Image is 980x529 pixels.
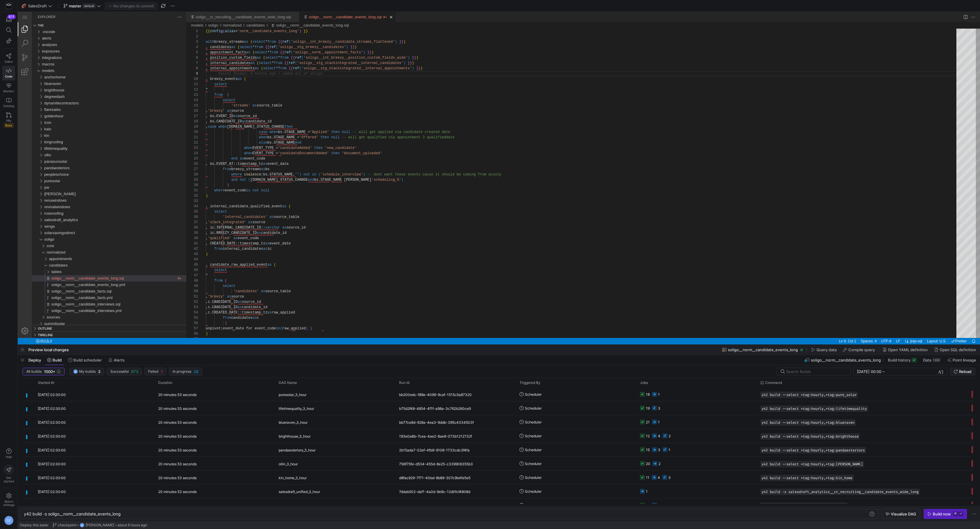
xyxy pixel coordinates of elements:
div: brighthouse [14,75,169,82]
span: checkpoint [58,523,76,527]
div: /models/kin [27,121,169,127]
span: pw [27,173,32,178]
div: Build now [933,512,951,516]
div: kaio [14,114,169,121]
h3: Explorer Section: y42 [20,10,26,17]
input: End datetime [886,369,925,374]
div: /models/soligo/normalized/candidates/soligo__norm__candidate_facts.sql [27,276,169,283]
div: /models/soligo/normalized [29,237,169,244]
span: tables [34,258,44,262]
span: soligo__norm__candidate_facts.sql [34,277,94,282]
div: macros [14,49,169,56]
a: Spaces: 4 [842,326,860,333]
span: kingroofing [27,128,45,132]
div: /models/anchorhome [27,62,169,69]
span: ( [205,17,207,22]
div: de3f5057-6721-4d54-b8ed-14e176826c77 [396,498,516,512]
span: Catalog [3,104,14,108]
span: anchorhome [27,63,48,68]
div: soligo__norm__candidate_interviews.sql [14,289,169,296]
span: Query data [816,347,837,352]
span: about 6 hours ago [117,523,147,527]
div: /models/soligo/normalized/candidates/soligo__norm__candidate_events_long.sql • 352 problems in th... [252,10,331,17]
div: 2b15ada7-02ef-4fb9-9108-1733cdc3f4fa [396,443,516,456]
button: Build history [885,355,919,365]
span: appointments [31,245,54,249]
div: /models/soligo/core [29,231,169,237]
span: salesdraft_unified_3_hour [279,485,320,499]
span: blueraven [27,70,43,74]
div: revivalwindows [14,192,169,198]
div: alerts [14,23,169,30]
a: check-all Prettier [932,326,950,333]
span: Build [53,358,62,362]
div: /models/renu [27,179,169,185]
div: flaresales [14,95,169,101]
div: Outline Section [14,313,169,320]
span: Open SQL definition [940,347,976,352]
span: Reload [959,369,971,374]
a: LF [877,326,884,333]
span: soligo__norm__candidate_events_long.sql [34,264,106,269]
div: models [14,56,169,62]
span: kaio [27,115,34,119]
span: renuwindows [27,186,49,191]
div: kingroofing [14,127,169,134]
div: /models/icon [27,108,169,114]
span: kin [27,121,32,126]
span: exposures [24,37,42,42]
div: .vscode [14,17,169,23]
div: Files Explorer [14,17,169,313]
div: 756f75fe-d534-455d-8e25-c339906355b3 [396,457,516,470]
div: roseroofing [14,198,169,205]
span: Get started [4,476,14,483]
div: soligo__norm__candidate_events_long.yml [14,270,169,276]
div: /models/ollin [27,140,169,147]
button: Point lineage [945,355,979,365]
span: brighthouse [27,76,47,80]
span: dynamitecontractors [27,89,61,93]
a: soligo__norm__candidate_events_long.sql [291,3,364,7]
div: lifetimequality [14,134,169,140]
div: /models/summitsolar [27,309,169,315]
div: Ln 9, Col 1 [819,326,841,333]
div: /models/soligo/normalized/candidates/soligo__norm__candidate_events_long.yml [27,270,169,276]
span: Editor [5,60,13,63]
span: degreedash [27,83,47,87]
span: 1 [161,369,163,374]
span: Build history [888,358,911,362]
span: .vscode [24,18,37,22]
div: /models/brighthouse [27,75,169,82]
a: Catalog [2,95,15,110]
span: puresolar_3_hour [279,388,306,402]
span: with [188,28,197,32]
span: 973 [131,369,138,374]
a: Spacesettings [2,490,15,509]
a: candidates [228,11,247,16]
a: Editor [2,51,15,66]
div: normalized [14,237,169,244]
span: roseroofing [27,199,46,204]
span: Open YAML definition [888,347,928,352]
button: Open YAML definition [880,345,930,355]
a: jinja-sql [892,326,906,333]
div: renu [14,179,169,185]
span: 26 [194,369,198,374]
button: checkpointDZ[PERSON_NAME]about 6 hours ago [51,521,148,529]
span: goldenhour [27,102,46,106]
div: anchorhome [14,62,169,69]
span: Beta [4,123,14,128]
div: Editor Language Status: Formatting, There are multiple formatters for 'jinja-sql' files. One of t... [885,326,892,333]
span: ) [282,17,284,22]
div: /models/soligo/normalized/candidates/tables [34,257,169,263]
kbd: ⌘ [953,512,958,516]
span: soligo__norm__candidate_interviews.sql [34,290,103,295]
div: /models [24,56,169,62]
span: master [69,4,81,8]
div: renuwindows [14,185,169,192]
a: Ln 9, Col 1 [820,326,840,333]
div: /alerts [24,23,169,30]
h3: Outline [20,313,34,320]
div: puresolar [14,166,169,172]
span: All builds [26,369,42,374]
